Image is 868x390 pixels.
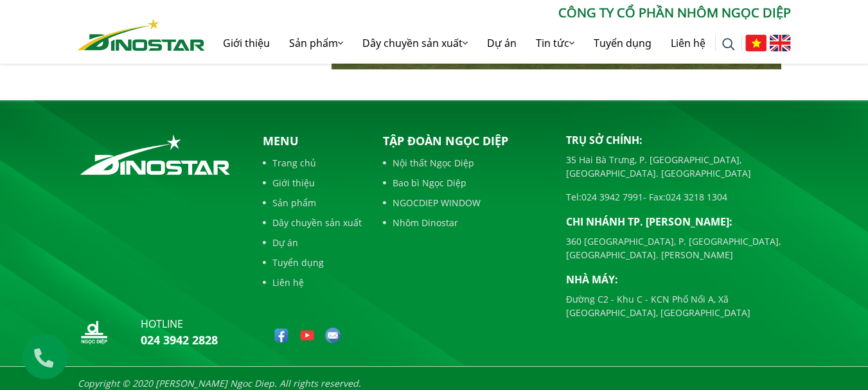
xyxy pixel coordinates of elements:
[584,22,661,64] a: Tuyển dụng
[263,176,362,190] a: Giới thiệu
[566,132,791,148] p: Trụ sở chính:
[566,214,791,229] p: Chi nhánh TP. [PERSON_NAME]:
[263,196,362,209] a: Sản phẩm
[383,216,547,229] a: Nhôm Dinostar
[661,22,715,64] a: Liên hệ
[566,153,791,180] p: 35 Hai Bà Trưng, P. [GEOGRAPHIC_DATA], [GEOGRAPHIC_DATA]. [GEOGRAPHIC_DATA]
[722,38,735,51] img: search
[566,235,791,261] p: 360 [GEOGRAPHIC_DATA], P. [GEOGRAPHIC_DATA], [GEOGRAPHIC_DATA]. [PERSON_NAME]
[263,276,362,289] a: Liên hệ
[263,236,362,249] a: Dự án
[383,156,547,170] a: Nội thất Ngọc Diệp
[566,292,791,319] p: Đường C2 - Khu C - KCN Phố Nối A, Xã [GEOGRAPHIC_DATA], [GEOGRAPHIC_DATA]
[383,132,547,150] p: Tập đoàn Ngọc Diệp
[383,176,547,190] a: Bao bì Ngọc Diệp
[263,216,362,229] a: Dây chuyền sản xuất
[78,132,233,177] img: logo_footer
[526,22,584,64] a: Tin tức
[279,22,353,64] a: Sản phẩm
[263,256,362,269] a: Tuyển dụng
[141,316,218,332] p: hotline
[141,332,218,348] a: 024 3942 2828
[383,196,547,209] a: NGOCDIEP WINDOW
[666,191,727,203] a: 024 3218 1304
[78,16,205,50] a: Nhôm Dinostar
[78,377,361,389] i: Copyright © 2020 [PERSON_NAME] Ngoc Diep. All rights reserved.
[213,22,279,64] a: Giới thiệu
[566,190,791,204] p: Tel: - Fax:
[78,19,205,51] img: Nhôm Dinostar
[78,316,110,348] img: logo_nd_footer
[581,191,643,203] a: 024 3942 7991
[263,132,362,150] p: Menu
[566,272,791,287] p: Nhà máy:
[205,3,791,22] p: CÔNG TY CỔ PHẦN NHÔM NGỌC DIỆP
[770,35,791,51] img: English
[353,22,477,64] a: Dây chuyền sản xuất
[745,35,766,51] img: Tiếng Việt
[477,22,526,64] a: Dự án
[263,156,362,170] a: Trang chủ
